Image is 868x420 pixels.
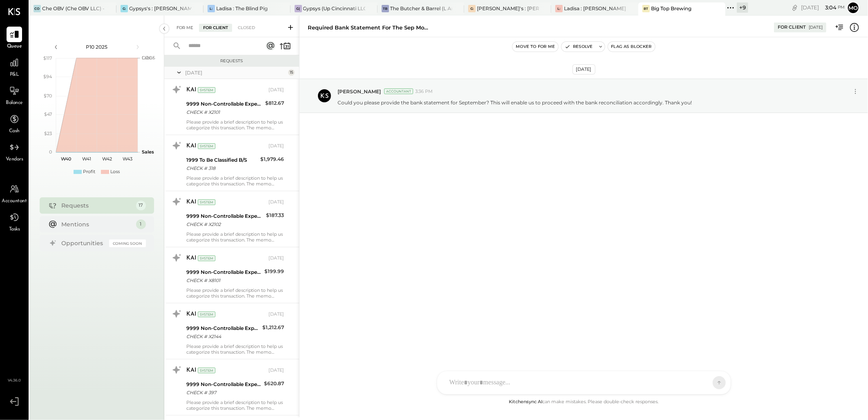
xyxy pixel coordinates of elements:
span: P&L [10,71,19,79]
span: 3:36 PM [415,88,433,95]
div: [DATE] [185,69,286,76]
a: Vendors [0,140,28,163]
span: Vendors [6,156,23,163]
div: Please provide a brief description to help us categorize this transaction. The memo might be help... [186,400,284,411]
div: KAI [186,310,196,318]
button: Move to for me [512,42,558,52]
span: Tasks [9,226,20,233]
button: Resolve [562,42,596,52]
div: Mentions [62,220,132,228]
div: [DATE] [268,255,284,262]
text: $70 [44,93,52,99]
div: G: [121,5,128,12]
div: $620.87 [264,379,284,388]
div: 15 [288,69,295,76]
div: System [198,368,215,373]
div: P10 2025 [62,43,132,50]
div: [DATE] [268,143,284,149]
div: KAI [186,142,196,150]
div: 1 [136,219,146,229]
div: Please provide a brief description to help us categorize this transaction. The memo might be help... [186,287,284,299]
text: Sales [142,149,154,155]
div: CHECK # 318 [186,164,258,172]
div: Please provide a brief description to help us categorize this transaction. The memo might be help... [186,231,284,243]
div: $187.33 [266,211,284,219]
button: Flag as Blocker [608,42,655,52]
div: 17 [136,201,146,210]
div: Please provide a brief description to help us categorize this transaction. The memo might be help... [186,119,284,131]
div: $1,979.46 [260,155,284,163]
div: Accountant [384,88,413,94]
div: L: [555,5,563,12]
div: [DATE] [268,87,284,93]
text: $117 [43,55,52,61]
div: copy link [791,3,799,12]
div: TB [382,5,389,12]
div: System [198,312,215,317]
div: G: [468,5,476,12]
span: Accountant [2,198,27,205]
div: Coming Soon [109,239,146,247]
div: CO [34,5,41,12]
div: [DATE] [268,199,284,205]
div: System [198,143,215,149]
div: BT [642,5,650,12]
a: Balance [0,83,28,107]
text: $23 [44,131,52,136]
p: Could you please provide the bank statement for September? This will enable us to proceed with th... [338,99,692,106]
div: Ladisa : [PERSON_NAME] in the Alley [564,5,626,12]
div: CHECK # X2144 [186,332,260,341]
div: + 9 [737,2,748,13]
div: 9999 Non-Controllable Expenses:Other Income and Expenses:To Be Classified P&L [186,324,260,332]
div: For Client [778,24,806,31]
div: 9999 Non-Controllable Expenses:Other Income and Expenses:To Be Classified P&L [186,268,262,276]
a: Accountant [0,181,28,205]
div: 9999 Non-Controllable Expenses:Other Income and Expenses:To Be Classified P&L [186,212,264,220]
div: Gypsys (Up Cincinnati LLC) - Ignite [303,5,365,12]
div: KAI [186,198,196,206]
span: Queue [7,43,22,50]
a: Queue [0,27,28,50]
div: $199.99 [264,267,284,275]
span: [PERSON_NAME] [338,88,381,95]
div: CHECK # 397 [186,388,262,397]
div: For Client [199,24,232,32]
text: 0 [49,149,52,155]
text: W40 [61,156,71,162]
div: Requests [62,201,132,210]
div: Loss [110,169,120,175]
div: The Butcher & Barrel (L Argento LLC) - [GEOGRAPHIC_DATA] [390,5,452,12]
a: Tasks [0,210,28,233]
div: Big Top Brewing [651,5,691,12]
div: G( [295,5,302,12]
div: KAI [186,366,196,375]
div: KAI [186,254,196,262]
div: System [198,255,215,261]
text: W43 [123,156,132,162]
div: System [198,199,215,205]
div: For Me [172,24,197,32]
span: Cash [9,128,20,135]
div: [PERSON_NAME]'s : [PERSON_NAME]'s [477,5,539,12]
div: CHECK # X2101 [186,108,263,116]
div: [DATE] [809,25,823,30]
div: KAI [186,86,196,94]
div: System [198,87,215,93]
div: $1,212.67 [262,323,284,332]
text: $47 [44,111,52,117]
div: 1999 To Be Classified B/S [186,156,258,164]
text: Labor [142,55,154,61]
div: Requests [168,58,295,64]
div: [DATE] [268,311,284,318]
button: Mo [847,1,860,14]
div: 9999 Non-Controllable Expenses:Other Income and Expenses:To Be Classified P&L [186,380,262,388]
div: Che OBV (Che OBV LLC) - Ignite [42,5,104,12]
div: Closed [234,24,259,32]
a: P&L [0,55,28,79]
div: 9999 Non-Controllable Expenses:Other Income and Expenses:To Be Classified P&L [186,100,263,108]
div: CHECK # X8101 [186,276,262,285]
div: CHECK # X2102 [186,220,264,228]
div: L: [208,5,215,12]
div: Please provide a brief description to help us categorize this transaction. The memo might be help... [186,343,284,355]
div: Gypsys's : [PERSON_NAME] on the levee [129,5,191,12]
